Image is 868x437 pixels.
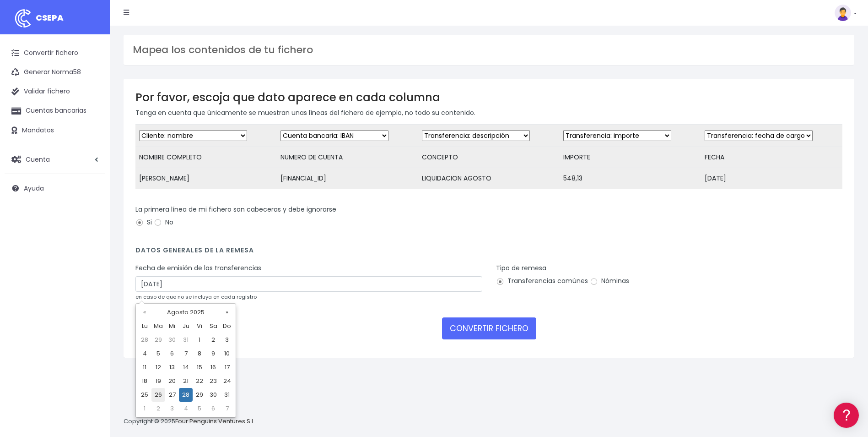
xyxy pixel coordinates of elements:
td: 31 [179,333,193,347]
a: POWERED BY ENCHANT [126,264,176,273]
a: API [9,234,174,248]
td: 3 [220,333,234,347]
td: 3 [165,402,179,415]
td: 21 [179,374,193,388]
span: Cuenta [26,154,50,164]
h4: Datos generales de la remesa [135,246,842,259]
a: General [9,197,174,211]
button: Contáctanos [9,245,174,261]
label: Transferencias comúnes [496,276,588,286]
td: 7 [220,402,234,415]
h3: Mapea los contenidos de tu fichero [133,44,845,56]
td: 6 [165,347,179,361]
td: 29 [151,333,165,347]
td: 1 [138,402,151,415]
td: 2 [206,333,220,347]
td: 2 [151,402,165,415]
td: 19 [151,374,165,388]
a: Formatos [9,116,174,130]
a: Ayuda [5,179,105,198]
th: Sa [206,319,220,333]
label: Fecha de emisión de las transferencias [135,263,261,273]
span: Ayuda [24,184,44,193]
td: 11 [138,361,151,374]
td: 548,13 [560,168,701,189]
td: 5 [151,347,165,361]
td: 6 [206,402,220,415]
label: La primera línea de mi fichero son cabeceras y debe ignorarse [135,205,336,214]
td: CONCEPTO [418,147,560,168]
th: Ma [151,319,165,333]
td: LIQUIDACION AGOSTO [418,168,560,189]
td: 14 [179,361,193,374]
a: Generar Norma58 [5,63,105,82]
td: 7 [179,347,193,361]
td: 24 [220,374,234,388]
td: 5 [193,402,206,415]
td: [FINANCIAL_ID] [277,168,418,189]
img: profile [835,5,851,21]
th: Agosto 2025 [151,306,220,319]
label: No [154,218,173,227]
td: 16 [206,361,220,374]
td: 31 [220,388,234,402]
a: Convertir fichero [5,44,105,63]
td: FECHA [701,147,842,168]
a: Cuentas bancarias [5,101,105,120]
td: 28 [179,388,193,402]
label: Si [135,218,152,227]
img: logo [11,7,34,30]
a: Problemas habituales [9,130,174,144]
td: IMPORTE [560,147,701,168]
td: 26 [151,388,165,402]
th: » [220,306,234,319]
th: Mi [165,319,179,333]
td: 4 [179,402,193,415]
td: 18 [138,374,151,388]
td: [PERSON_NAME] [135,168,277,189]
td: 27 [165,388,179,402]
td: 9 [206,347,220,361]
a: Four Penguins Ventures S.L. [175,417,255,426]
a: Videotutoriales [9,144,174,158]
td: 17 [220,361,234,374]
td: 4 [138,347,151,361]
th: Ju [179,319,193,333]
a: Validar fichero [5,82,105,101]
div: Convertir ficheros [9,101,174,110]
a: Perfiles de empresas [9,158,174,173]
label: Nóminas [590,276,629,286]
a: Mandatos [5,121,105,140]
td: 23 [206,374,220,388]
p: Tenga en cuenta que únicamente se muestran unas líneas del fichero de ejemplo, no todo su contenido. [135,108,842,118]
div: Información general [9,64,174,72]
td: 25 [138,388,151,402]
td: 30 [165,333,179,347]
td: 1 [193,333,206,347]
td: 22 [193,374,206,388]
div: Programadores [9,220,174,229]
span: CSEPA [36,12,64,23]
small: en caso de que no se incluya en cada registro [135,293,257,300]
th: Lu [138,319,151,333]
td: 12 [151,361,165,374]
td: 8 [193,347,206,361]
th: Vi [193,319,206,333]
td: 13 [165,361,179,374]
td: 29 [193,388,206,402]
th: « [138,306,151,319]
label: Tipo de remesa [496,263,546,273]
a: Cuenta [5,150,105,169]
p: Copyright © 2025 . [124,417,257,426]
td: 10 [220,347,234,361]
th: Do [220,319,234,333]
div: Facturación [9,182,174,191]
td: 15 [193,361,206,374]
td: 20 [165,374,179,388]
td: [DATE] [701,168,842,189]
a: Información general [9,78,174,92]
td: 30 [206,388,220,402]
td: 28 [138,333,151,347]
td: NOMBRE COMPLETO [135,147,277,168]
button: CONVERTIR FICHERO [442,317,536,339]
